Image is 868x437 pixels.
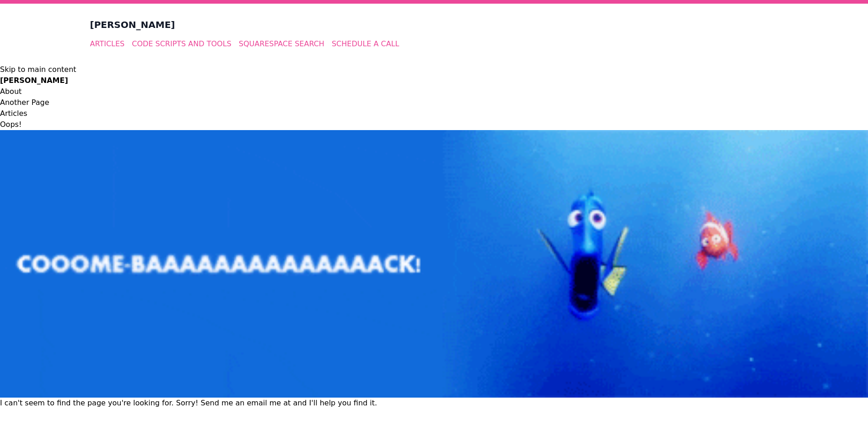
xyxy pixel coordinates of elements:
[90,19,175,30] strong: [PERSON_NAME]
[90,39,125,48] a: Articles
[132,39,231,48] a: Code Scripts And Tools
[90,18,175,31] a: [PERSON_NAME]
[239,39,324,48] a: Squarespace Search
[332,39,399,48] a: Schedule a Call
